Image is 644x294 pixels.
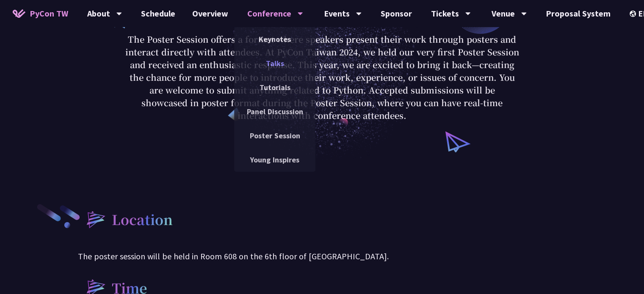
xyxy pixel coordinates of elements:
[630,11,638,17] img: Locale Icon
[234,29,315,49] a: Keynotes
[30,7,68,20] span: PyCon TW
[234,150,315,170] a: Young Inspires
[234,126,315,146] a: Poster Session
[125,8,519,122] p: Welcome to PyCon TW's Poster Session! The Poster Session offers a format where speakers present t...
[112,209,173,229] h2: Location
[78,250,566,263] p: The poster session will be held in Room 608 on the 6th floor of [GEOGRAPHIC_DATA].
[78,203,112,235] img: heading-bullet
[4,3,77,24] a: PyCon TW
[234,77,315,97] a: Tutorials
[234,53,315,73] a: Talks
[234,102,315,121] a: Panel Discussion
[13,9,25,18] img: Home icon of PyCon TW 2025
